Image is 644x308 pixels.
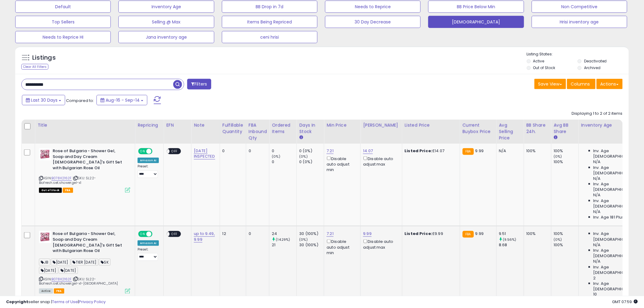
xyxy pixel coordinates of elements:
[593,275,596,281] span: 2
[405,231,432,236] b: Listed Price:
[194,122,217,128] div: Note
[593,159,601,165] span: N/A
[106,97,140,103] span: Aug-16 - Sep-14
[249,148,265,154] div: 0
[39,148,130,192] div: ASIN:
[363,231,372,237] a: 9.99
[194,231,215,242] a: up to 9.49, 9.99
[554,154,562,159] small: (0%)
[272,122,294,135] div: Ordered Items
[532,16,627,28] button: Hrisi inventory age
[593,215,625,220] span: Inv. Age 181 Plus:
[593,242,601,248] span: N/A
[299,159,324,165] div: 0 (0%)
[363,155,397,167] div: Disable auto adjust max
[118,16,214,28] button: Selling @ Max
[222,231,241,236] div: 12
[39,259,50,266] span: JB
[139,149,146,154] span: ON
[363,148,373,154] a: 14.07
[567,79,596,89] button: Columns
[138,158,159,163] div: Amazon AI
[96,95,147,105] button: Aug-16 - Sep-14
[327,148,334,154] a: 7.21
[299,242,324,248] div: 30 (100%)
[31,97,58,103] span: Last 30 Days
[276,237,290,242] small: (14.29%)
[53,148,127,172] b: Rose of Bulgaria - Shower Gel, Soap and Day Cream [DEMOGRAPHIC_DATA]'s Gift Set with Bulgarian Ro...
[363,122,399,128] div: [PERSON_NAME]
[222,16,317,28] button: Items Being Repriced
[39,231,51,243] img: 51KUPC4XrhL._SL40_.jpg
[527,51,629,57] p: Listing States:
[593,176,601,181] span: N/A
[63,188,73,193] span: FBA
[325,16,421,28] button: 30 Day Decrease
[533,65,555,70] label: Out of Stock
[51,259,70,266] span: [DATE]
[527,122,549,135] div: BB Share 24h.
[534,79,566,89] button: Save View
[272,231,296,236] div: 24
[51,176,72,181] a: B078K2162F
[99,259,110,266] span: SK
[584,65,600,70] label: Archived
[138,247,159,261] div: Preset:
[249,122,267,141] div: FBA inbound Qty
[463,122,494,135] div: Current Buybox Price
[584,58,607,64] label: Deactivated
[59,267,78,274] span: [DATE]
[533,58,544,64] label: Active
[593,292,597,297] span: 10
[170,232,180,237] span: OFF
[325,1,421,13] button: Needs to Reprice
[612,299,638,305] span: 2025-10-15 07:59 GMT
[554,159,579,165] div: 100%
[39,289,53,294] span: All listings currently available for purchase on Amazon
[299,148,324,154] div: 0 (0%)
[499,242,524,248] div: 8.68
[54,289,64,294] span: FBA
[37,122,132,128] div: Title
[39,188,62,193] span: All listings that are currently out of stock and unavailable for purchase on Amazon
[222,1,317,13] button: BB Drop in 7d
[138,122,161,128] div: Repricing
[554,122,576,135] div: Avg BB Share
[272,148,296,154] div: 0
[499,148,519,154] div: N/A
[475,231,484,236] span: 9.99
[222,122,243,135] div: Fulfillable Quantity
[299,154,308,159] small: (0%)
[15,1,111,13] button: Default
[593,209,601,215] span: N/A
[39,148,51,160] img: 51KUPC4XrhL._SL40_.jpg
[138,164,159,178] div: Preset:
[532,1,627,13] button: Non Competitive
[503,237,516,242] small: (9.56%)
[15,16,111,28] button: Top Sellers
[405,148,432,154] b: Listed Price:
[527,231,547,236] div: 100%
[327,122,358,128] div: Min Price
[222,31,317,43] button: ceni hrisi
[475,148,484,154] span: 9.99
[139,232,146,237] span: ON
[554,237,562,242] small: (0%)
[499,231,524,236] div: 9.51
[299,122,321,135] div: Days In Stock
[79,299,106,305] a: Privacy Policy
[593,259,601,264] span: N/A
[15,31,111,43] button: Needs to Reprice HI
[405,122,457,128] div: Listed Price
[554,231,579,236] div: 100%
[194,148,215,159] a: [DATE] INSPECTED
[39,277,118,286] span: | SKU: SL22-Biofresh.set.shower.gel-x1-[GEOGRAPHIC_DATA]
[593,192,601,198] span: N/A
[554,148,579,154] div: 100%
[21,64,48,70] div: Clear All Filters
[249,231,265,236] div: 0
[32,54,56,62] h5: Listings
[118,31,214,43] button: Jana inventory age
[39,231,130,293] div: ASIN:
[363,238,397,250] div: Disable auto adjust max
